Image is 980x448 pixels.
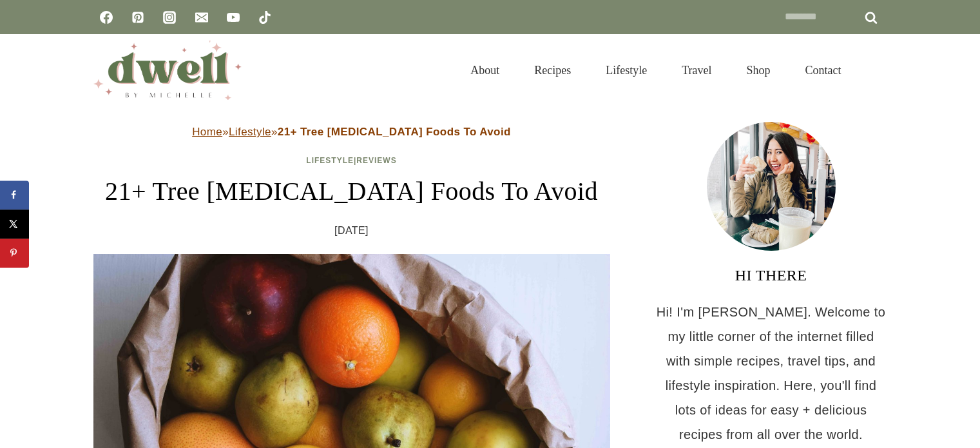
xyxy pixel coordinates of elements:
a: Facebook [93,5,119,30]
p: Hi! I'm [PERSON_NAME]. Welcome to my little corner of the internet filled with simple recipes, tr... [655,300,887,447]
span: » » [192,126,511,138]
a: Shop [729,48,787,93]
a: Home [192,126,222,138]
h1: 21+ Tree [MEDICAL_DATA] Foods To Avoid [93,172,610,211]
a: Lifestyle [588,48,664,93]
a: Reviews [356,156,396,165]
a: Recipes [517,48,588,93]
a: Pinterest [125,5,151,30]
h3: HI THERE [655,264,887,287]
img: DWELL by michelle [93,41,242,100]
a: Travel [664,48,729,93]
a: Contact [788,48,859,93]
time: [DATE] [334,221,369,240]
button: View Search Form [865,59,887,81]
nav: Primary Navigation [453,48,858,93]
a: Lifestyle [306,156,354,165]
a: TikTok [252,5,278,30]
a: YouTube [220,5,246,30]
strong: 21+ Tree [MEDICAL_DATA] Foods To Avoid [278,126,511,138]
a: Instagram [157,5,182,30]
a: About [453,48,517,93]
span: | [306,156,396,165]
a: Email [189,5,215,30]
a: Lifestyle [229,126,271,138]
